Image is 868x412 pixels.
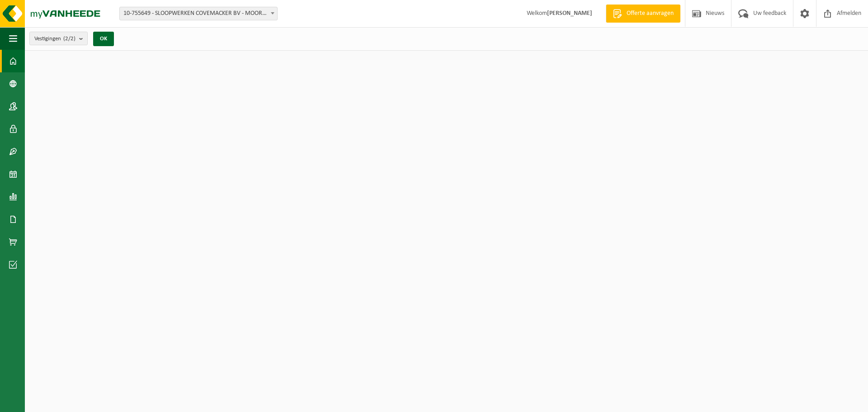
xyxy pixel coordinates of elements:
span: 10-755649 - SLOOPWERKEN COVEMACKER BV - MOORSLEDE [120,7,277,20]
span: Vestigingen [34,32,75,46]
count: (2/2) [63,36,75,42]
button: Vestigingen(2/2) [29,32,88,45]
button: OK [93,32,114,46]
strong: [PERSON_NAME] [547,10,592,17]
a: Offerte aanvragen [606,5,680,23]
span: 10-755649 - SLOOPWERKEN COVEMACKER BV - MOORSLEDE [119,7,278,20]
span: Offerte aanvragen [624,9,676,18]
